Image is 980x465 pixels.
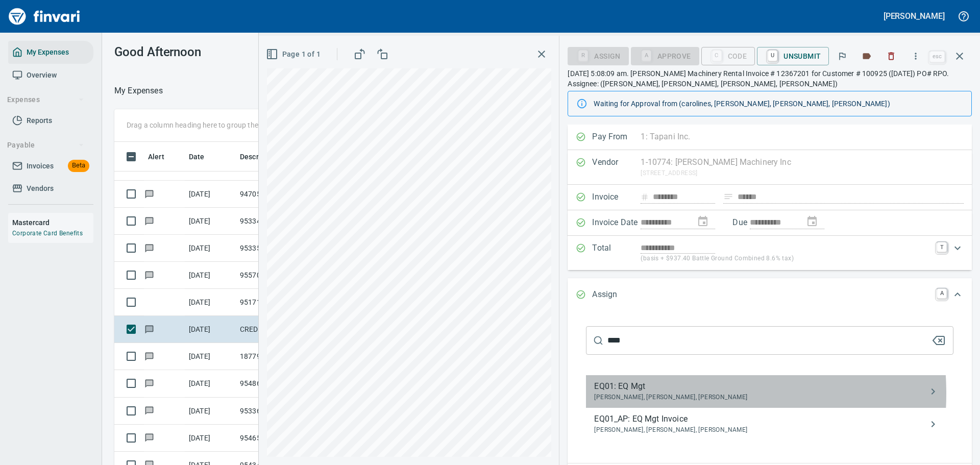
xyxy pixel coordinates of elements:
[929,51,945,62] a: esc
[8,64,93,87] a: Overview
[592,242,641,264] p: Total
[594,94,963,113] div: Waiting for Approval from (carolines, [PERSON_NAME], [PERSON_NAME], [PERSON_NAME])
[568,68,972,89] p: [DATE] 5:08:09 am. [PERSON_NAME] Machinery Rental Invoice # 12367201 for Customer # 100925 ([DATE...
[236,262,328,289] td: 95570.1530038
[185,370,236,397] td: [DATE]
[185,289,236,316] td: [DATE]
[236,370,328,397] td: 95486.1120127
[855,45,878,67] button: Labels
[236,289,328,316] td: 95171.1103125
[240,151,278,163] span: Description
[114,85,163,97] nav: breadcrumb
[586,375,953,408] div: EQ01: EQ Mgt[PERSON_NAME], [PERSON_NAME], [PERSON_NAME]
[144,353,155,359] span: Has messages
[586,371,953,445] nav: assign
[240,151,291,163] span: Description
[264,45,325,64] button: Page 1 of 1
[114,85,163,97] p: My Expenses
[185,208,236,235] td: [DATE]
[236,235,328,262] td: 95335.1101102
[236,316,328,343] td: CREDIT
[68,160,89,172] span: Beta
[701,51,755,60] div: Code
[27,46,69,59] span: My Expenses
[236,343,328,370] td: 18779.653013
[3,90,88,109] button: Expenses
[185,181,236,208] td: [DATE]
[7,93,84,106] span: Expenses
[127,120,276,130] p: Drag a column heading here to group the table
[185,343,236,370] td: [DATE]
[144,244,155,251] span: Has messages
[144,434,155,440] span: Has messages
[880,45,902,67] button: Discard
[148,151,164,163] span: Alert
[586,408,953,440] div: EQ01_AP: EQ Mgt Invoice[PERSON_NAME], [PERSON_NAME], [PERSON_NAME]
[236,398,328,425] td: 95336.1442013
[6,4,83,29] img: Finvari
[144,380,155,386] span: Has messages
[185,398,236,425] td: [DATE]
[144,217,155,224] span: Has messages
[8,41,93,64] a: My Expenses
[884,11,945,21] h5: [PERSON_NAME]
[144,326,155,332] span: Has messages
[189,151,218,163] span: Date
[236,208,328,235] td: 95334.1101102
[765,47,821,65] span: Unsubmit
[3,136,88,155] button: Payable
[185,316,236,343] td: [DATE]
[937,288,947,299] a: A
[12,217,93,228] h6: Mastercard
[144,407,155,413] span: Has messages
[641,254,930,264] p: (basis + $937.40 Battle Ground Combined 8.6% tax)
[8,177,93,200] a: Vendors
[568,278,972,312] div: Expand
[927,44,972,68] span: Close invoice
[27,114,52,127] span: Reports
[937,242,947,252] a: T
[27,182,54,195] span: Vendors
[144,190,155,197] span: Has messages
[594,393,929,403] span: [PERSON_NAME], [PERSON_NAME], [PERSON_NAME]
[236,181,328,208] td: 94705.1120127
[185,235,236,262] td: [DATE]
[144,272,155,278] span: Has messages
[631,51,699,60] div: Coding Required
[236,425,328,452] td: 95465.1105101
[189,151,205,163] span: Date
[185,262,236,289] td: [DATE]
[881,8,947,24] button: [PERSON_NAME]
[594,380,929,393] span: EQ01: EQ Mgt
[568,236,972,270] div: Expand
[8,155,93,178] a: InvoicesBeta
[904,45,927,67] button: More
[831,45,853,67] button: Flag
[148,151,178,163] span: Alert
[12,230,83,237] a: Corporate Card Benefits
[185,425,236,452] td: [DATE]
[8,109,93,132] a: Reports
[114,45,298,59] h3: Good Afternoon
[27,69,57,82] span: Overview
[768,50,777,61] a: U
[594,425,929,435] span: [PERSON_NAME], [PERSON_NAME], [PERSON_NAME]
[592,288,641,302] p: Assign
[594,413,929,425] span: EQ01_AP: EQ Mgt Invoice
[568,51,628,60] div: Assign
[7,139,84,152] span: Payable
[757,47,829,65] button: UUnsubmit
[268,48,321,61] span: Page 1 of 1
[27,160,54,173] span: Invoices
